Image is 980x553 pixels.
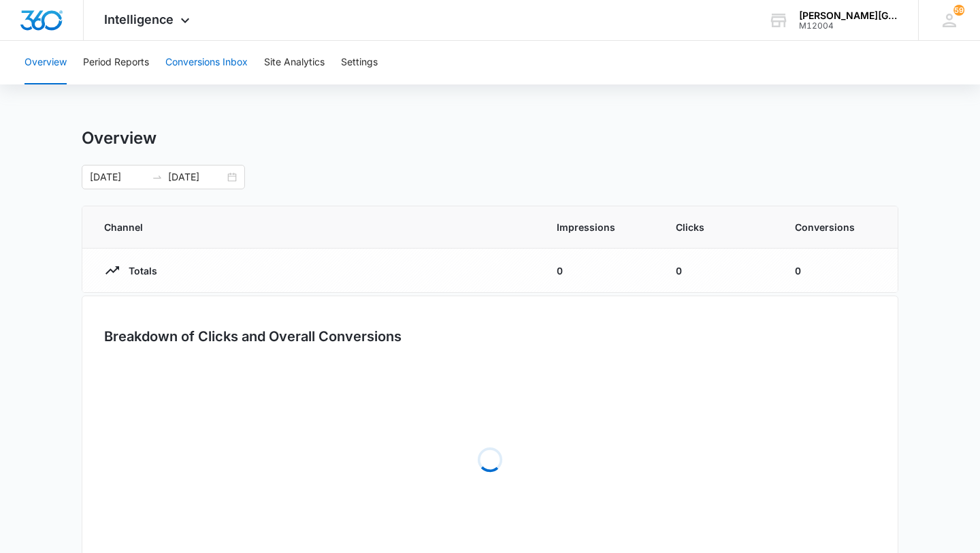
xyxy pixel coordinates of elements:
[799,10,898,21] div: account name
[104,220,524,234] span: Channel
[540,249,659,293] td: 0
[152,172,163,183] span: swap-right
[104,326,402,347] h3: Breakdown of Clicks and Overall Conversions
[779,249,898,293] td: 0
[82,128,157,148] h1: Overview
[120,264,157,278] p: Totals
[795,220,876,234] span: Conversions
[659,249,779,293] td: 0
[90,170,146,185] input: Start date
[24,41,67,84] button: Overview
[152,172,163,183] span: to
[168,170,225,185] input: End date
[557,220,643,234] span: Impressions
[799,21,898,31] div: account id
[953,5,964,16] div: notifications count
[953,5,964,16] span: 59
[264,41,325,84] button: Site Analytics
[104,12,174,27] span: Intelligence
[165,41,248,84] button: Conversions Inbox
[341,41,378,84] button: Settings
[83,41,149,84] button: Period Reports
[676,220,762,234] span: Clicks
